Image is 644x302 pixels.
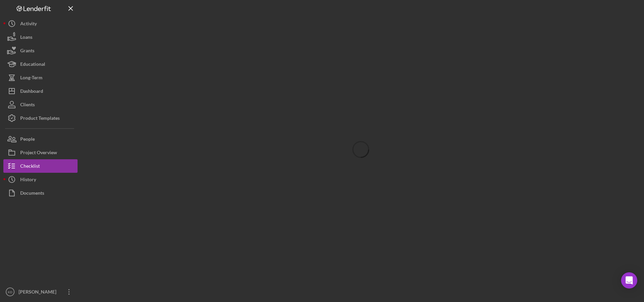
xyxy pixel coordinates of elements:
button: Loans [3,30,78,44]
div: Checklist [20,159,40,174]
button: Clients [3,98,78,111]
text: KD [8,290,12,294]
button: Project Overview [3,146,78,159]
button: Grants [3,44,78,57]
div: Documents [20,186,44,201]
button: History [3,173,78,186]
div: Activity [20,17,37,32]
button: Documents [3,186,78,200]
div: Product Templates [20,111,60,127]
div: People [20,132,35,147]
div: Clients [20,98,35,113]
button: KD[PERSON_NAME] [3,285,78,299]
div: Project Overview [20,146,57,161]
div: [PERSON_NAME] [17,285,61,300]
div: Long-Term [20,71,42,86]
div: Open Intercom Messenger [621,272,637,289]
button: People [3,132,78,146]
div: Grants [20,44,34,59]
button: Checklist [3,159,78,173]
div: Loans [20,30,32,46]
button: Long-Term [3,71,78,84]
button: Product Templates [3,111,78,125]
button: Activity [3,17,78,30]
div: History [20,173,36,188]
button: Educational [3,57,78,71]
button: Dashboard [3,84,78,98]
div: Educational [20,57,45,73]
div: Dashboard [20,84,43,100]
